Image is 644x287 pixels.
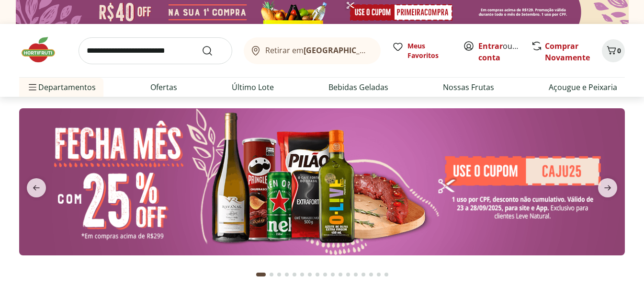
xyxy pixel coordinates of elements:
button: Go to page 16 from fs-carousel [375,263,383,286]
button: Go to page 11 from fs-carousel [337,263,344,286]
a: Entrar [478,41,503,51]
button: Menu [27,76,38,99]
button: Carrinho [602,39,625,62]
a: Nossas Frutas [443,81,494,93]
a: Criar conta [478,41,531,63]
button: Go to page 2 from fs-carousel [268,263,275,286]
button: Go to page 13 from fs-carousel [352,263,360,286]
button: Go to page 15 from fs-carousel [367,263,375,286]
button: Submit Search [202,45,225,57]
img: banana [19,108,625,255]
button: previous [19,178,54,197]
button: Go to page 3 from fs-carousel [275,263,283,286]
a: Bebidas Geladas [328,81,388,93]
button: next [590,178,625,197]
button: Go to page 9 from fs-carousel [321,263,329,286]
button: Go to page 6 from fs-carousel [298,263,306,286]
a: Meus Favoritos [392,41,452,60]
button: Go to page 12 from fs-carousel [344,263,352,286]
a: Açougue e Peixaria [549,81,617,93]
button: Go to page 7 from fs-carousel [306,263,314,286]
button: Go to page 14 from fs-carousel [360,263,367,286]
b: [GEOGRAPHIC_DATA]/[GEOGRAPHIC_DATA] [304,45,465,56]
button: Retirar em[GEOGRAPHIC_DATA]/[GEOGRAPHIC_DATA] [244,37,381,64]
input: search [79,37,232,64]
button: Current page from fs-carousel [254,263,268,286]
button: Go to page 17 from fs-carousel [383,263,390,286]
button: Go to page 4 from fs-carousel [283,263,291,286]
a: Comprar Novamente [545,41,590,63]
img: Hortifruti [19,35,67,64]
span: 0 [617,46,621,55]
a: Ofertas [150,81,177,93]
span: Departamentos [27,76,96,99]
span: ou [478,40,521,63]
a: Último Lote [232,81,274,93]
button: Go to page 5 from fs-carousel [291,263,298,286]
span: Meus Favoritos [407,41,452,60]
button: Go to page 10 from fs-carousel [329,263,337,286]
button: Go to page 8 from fs-carousel [314,263,321,286]
span: Retirar em [265,46,371,55]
